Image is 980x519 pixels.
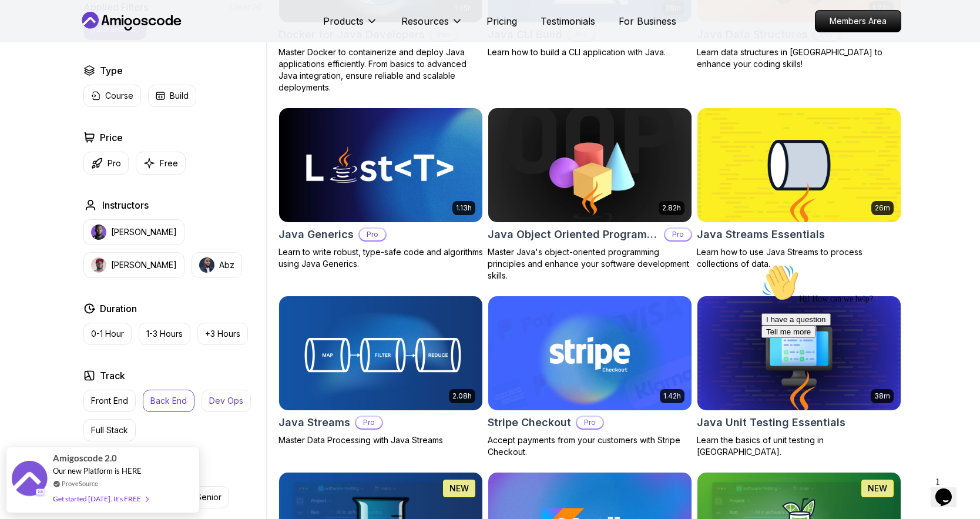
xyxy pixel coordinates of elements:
p: Pro [356,417,382,428]
p: Back End [150,395,187,407]
h2: Track [100,369,125,383]
img: :wave: [5,5,42,42]
p: Products [323,14,364,28]
p: [PERSON_NAME] [111,259,177,271]
h2: Java Object Oriented Programming [488,226,659,243]
button: Front End [83,390,136,412]
p: NEW [868,483,887,494]
img: Java Unit Testing Essentials card [697,296,901,410]
p: 1.13h [456,203,472,213]
p: Accept payments from your customers with Stripe Checkout. [488,434,692,458]
div: Get started [DATE]. It's FREE [53,492,148,505]
a: Java Unit Testing Essentials card38mJava Unit Testing EssentialsLearn the basics of unit testing ... [697,296,901,458]
button: Senior [189,486,229,508]
h2: Java Unit Testing Essentials [697,414,845,431]
p: Abz [219,259,234,271]
a: Stripe Checkout card1.42hStripe CheckoutProAccept payments from your customers with Stripe Checkout. [488,296,692,458]
a: Java Generics card1.13hJava GenericsProLearn to write robust, type-safe code and algorithms using... [278,108,483,270]
p: Pro [108,158,121,169]
iframe: chat widget [757,259,968,466]
button: I have a question [5,54,74,66]
span: Amigoscode 2.0 [53,451,117,465]
img: Java Generics card [279,108,482,222]
a: For Business [619,14,676,28]
button: 1-3 Hours [139,323,190,345]
img: Stripe Checkout card [488,296,692,410]
p: 26m [875,203,890,213]
button: Tell me more [5,66,59,79]
h2: Java Generics [278,226,354,243]
button: Pro [83,152,129,175]
p: 1.42h [663,391,681,401]
button: instructor img[PERSON_NAME] [83,252,184,278]
button: instructor img[PERSON_NAME] [83,219,184,245]
div: 👋Hi! How can we help?I have a questionTell me more [5,5,216,79]
p: Members Area [815,11,901,32]
p: NEW [449,483,469,494]
button: Build [148,85,196,107]
p: Learn how to build a CLI application with Java. [488,46,692,58]
img: instructor img [91,257,106,273]
p: Learn data structures in [GEOGRAPHIC_DATA] to enhance your coding skills! [697,46,901,70]
p: [PERSON_NAME] [111,226,177,238]
p: Learn how to use Java Streams to process collections of data. [697,246,901,270]
img: Java Streams Essentials card [697,108,901,222]
a: ProveSource [62,478,98,488]
img: Java Streams card [279,296,482,410]
h2: Java Streams [278,414,350,431]
button: Products [323,14,378,38]
button: +3 Hours [197,323,248,345]
p: Front End [91,395,128,407]
p: Learn the basics of unit testing in [GEOGRAPHIC_DATA]. [697,434,901,458]
p: Pro [360,229,385,240]
button: Dev Ops [202,390,251,412]
p: Master Data Processing with Java Streams [278,434,483,446]
p: Learn to write robust, type-safe code and algorithms using Java Generics. [278,246,483,270]
p: Full Stack [91,424,128,436]
button: Free [136,152,186,175]
img: instructor img [91,225,106,240]
span: Our new Platform is HERE [53,466,142,476]
button: Course [83,85,141,107]
h2: Java Streams Essentials [697,226,825,243]
a: Testimonials [541,14,595,28]
h2: Stripe Checkout [488,414,571,431]
p: Pro [665,229,691,240]
p: Dev Ops [209,395,243,407]
h2: Type [100,63,123,78]
p: Course [105,90,133,102]
a: Java Streams card2.08hJava StreamsProMaster Data Processing with Java Streams [278,296,483,446]
p: Pro [577,417,603,428]
button: 0-1 Hour [83,323,132,345]
p: 2.08h [452,391,472,401]
h2: Price [100,130,123,145]
p: Build [170,90,189,102]
img: Java Object Oriented Programming card [488,108,692,222]
p: 2.82h [662,203,681,213]
p: Master Docker to containerize and deploy Java applications efficiently. From basics to advanced J... [278,46,483,93]
iframe: chat widget [931,472,968,507]
a: Pricing [486,14,517,28]
span: Hi! How can we help? [5,35,116,44]
img: provesource social proof notification image [12,461,47,499]
p: Master Java's object-oriented programming principles and enhance your software development skills. [488,246,692,282]
h2: Duration [100,302,137,316]
button: Back End [143,390,194,412]
p: Resources [401,14,449,28]
button: Full Stack [83,419,136,441]
h2: Instructors [102,198,149,212]
button: Resources [401,14,463,38]
p: +3 Hours [205,328,240,340]
p: Free [160,158,178,169]
button: instructor imgAbz [192,252,242,278]
p: 0-1 Hour [91,328,124,340]
a: Java Streams Essentials card26mJava Streams EssentialsLearn how to use Java Streams to process co... [697,108,901,270]
a: Members Area [815,10,901,32]
p: Senior [196,491,221,503]
img: instructor img [199,257,214,273]
a: Java Object Oriented Programming card2.82hJava Object Oriented ProgrammingProMaster Java's object... [488,108,692,282]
